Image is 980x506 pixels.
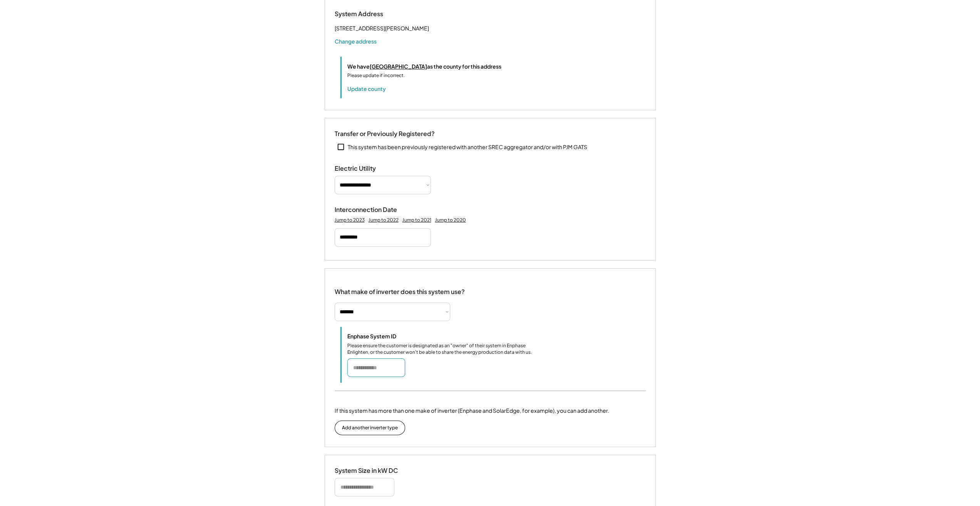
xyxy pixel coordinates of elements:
div: What make of inverter does this system use? [335,280,465,298]
u: [GEOGRAPHIC_DATA] [370,63,427,70]
div: System Size in kW DC [335,467,412,475]
div: This system has been previously registered with another SREC aggregator and/or with PJM GATS [348,143,587,151]
div: If this system has more than one make of inverter (Enphase and SolarEdge, for example), you can a... [335,407,609,415]
div: Transfer or Previously Registered? [335,130,435,138]
div: Jump to 2020 [435,217,466,223]
button: Update county [347,85,386,92]
div: Jump to 2021 [402,217,431,223]
div: [STREET_ADDRESS][PERSON_NAME] [335,24,429,33]
button: Add another inverter type [335,420,405,435]
div: System Address [335,10,412,18]
button: Change address [335,37,377,45]
div: Electric Utility [335,165,412,173]
div: Jump to 2023 [335,217,365,223]
div: Please update if incorrect. [347,72,405,79]
div: Interconnection Date [335,206,412,214]
div: We have as the county for this address [347,62,501,71]
div: Jump to 2022 [369,217,399,223]
div: Enphase System ID [347,333,424,340]
div: Please ensure the customer is designated as an "owner" of their system in Enphase Enlighten, or t... [347,343,540,356]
